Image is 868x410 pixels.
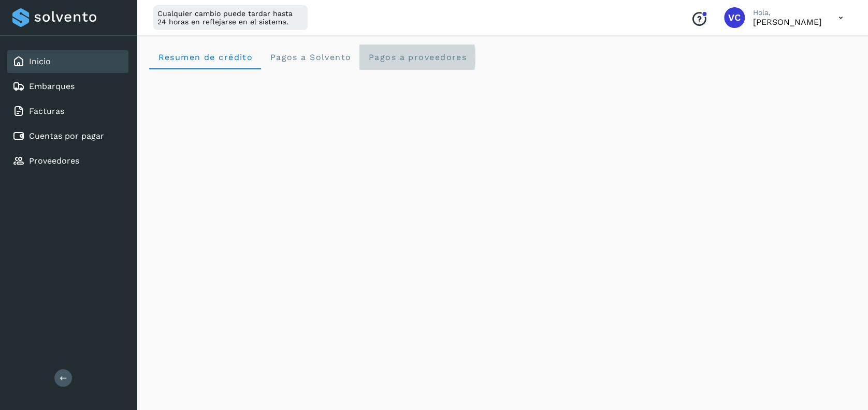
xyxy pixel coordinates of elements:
p: Viridiana Cruz [753,17,822,27]
a: Cuentas por pagar [29,131,104,141]
div: Inicio [7,50,128,73]
div: Embarques [7,75,128,98]
a: Facturas [29,106,64,116]
a: Inicio [29,56,51,66]
span: Pagos a Solvento [269,52,351,62]
div: Proveedores [7,150,128,172]
div: Cualquier cambio puede tardar hasta 24 horas en reflejarse en el sistema. [153,5,308,30]
a: Proveedores [29,156,79,166]
p: Hola, [753,8,822,17]
span: Pagos a proveedores [368,52,467,62]
div: Facturas [7,100,128,123]
span: Resumen de crédito [157,52,253,62]
div: Cuentas por pagar [7,125,128,148]
a: Embarques [29,81,75,91]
